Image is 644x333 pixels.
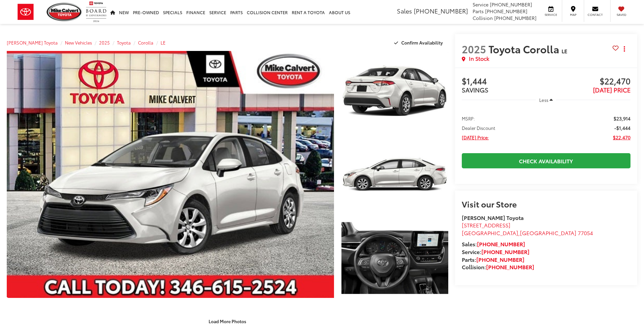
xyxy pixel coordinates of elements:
a: [PHONE_NUMBER] [481,248,529,255]
button: Less [536,94,556,106]
strong: Parts: [462,255,524,263]
span: , [462,229,593,237]
span: Collision [473,15,493,21]
a: New Vehicles [65,39,92,46]
span: [PHONE_NUMBER] [414,6,468,15]
span: Less [539,97,548,103]
span: Service [543,12,558,17]
img: 2025 Toyota Corolla LE [340,217,449,299]
strong: [PERSON_NAME] Toyota [462,214,524,221]
span: Service [473,1,488,8]
span: 77054 [578,229,593,237]
span: Confirm Availability [401,39,443,46]
span: [PHONE_NUMBER] [490,1,532,8]
button: Actions [619,43,630,55]
a: Expand Photo 1 [341,51,448,131]
a: LE [161,39,166,46]
img: 2025 Toyota Corolla LE [340,134,449,215]
span: $22,470 [546,77,630,87]
span: [DATE] Price: [462,134,489,141]
span: $1,444 [462,77,546,87]
span: Parts [473,8,484,15]
button: Confirm Availability [390,37,448,49]
span: [STREET_ADDRESS] [462,221,510,229]
a: Expand Photo 0 [7,51,334,298]
strong: Service: [462,248,529,255]
h2: Visit our Store [462,199,630,208]
span: Dealer Discount [462,124,495,131]
span: -$1,444 [614,124,630,131]
a: [PHONE_NUMBER] [486,263,534,271]
a: Corolla [138,39,153,46]
a: 2025 [99,39,110,46]
span: 2025 [462,41,486,56]
strong: Sales: [462,240,525,248]
a: [STREET_ADDRESS] [GEOGRAPHIC_DATA],[GEOGRAPHIC_DATA] 77054 [462,221,593,237]
span: SAVINGS [462,85,488,94]
span: Saved [614,12,629,17]
span: [GEOGRAPHIC_DATA] [462,229,518,237]
span: Sales [397,6,412,15]
span: Contact [588,12,603,17]
span: [PHONE_NUMBER] [485,8,527,15]
span: MSRP: [462,115,475,122]
a: Toyota [117,39,131,46]
span: $22,470 [613,134,630,141]
span: Map [566,12,580,17]
button: Load More Photos [204,315,251,327]
a: Expand Photo 3 [341,218,448,298]
span: [GEOGRAPHIC_DATA] [520,229,576,237]
a: Check Availability [462,153,630,168]
a: [PHONE_NUMBER] [476,255,524,263]
span: LE [562,47,567,55]
img: Mike Calvert Toyota [47,3,82,21]
span: In Stock [469,55,489,62]
span: dropdown dots [624,46,625,52]
span: [PHONE_NUMBER] [494,15,536,21]
strong: Collision: [462,263,534,271]
span: [DATE] PRICE [593,85,630,94]
img: 2025 Toyota Corolla LE [3,50,337,299]
a: [PERSON_NAME] Toyota [7,39,58,46]
a: Expand Photo 2 [341,135,448,215]
img: 2025 Toyota Corolla LE [340,50,449,132]
a: [PHONE_NUMBER] [477,240,525,248]
span: Toyota Corolla [488,41,562,56]
span: $23,914 [614,115,630,122]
